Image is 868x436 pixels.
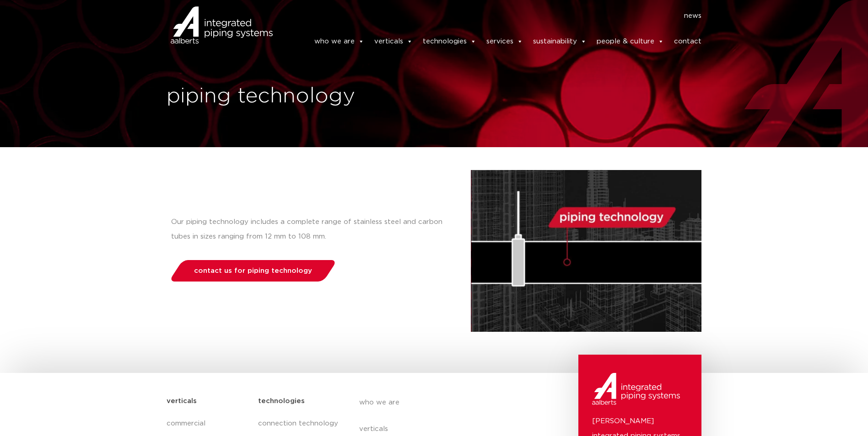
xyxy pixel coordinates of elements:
p: Our piping technology includes a complete range of stainless steel and carbon tubes in sizes rang... [171,215,453,244]
h1: piping technology [167,82,430,111]
a: contact [674,32,701,51]
a: services [486,32,523,51]
a: people & culture [597,32,664,51]
a: who we are [359,389,527,416]
h5: technologies [258,394,305,409]
a: sustainability [533,32,587,51]
a: verticals [374,32,413,51]
a: contact us for piping technology [168,260,337,282]
a: news [684,9,701,23]
nav: Menu [286,9,702,23]
a: who we are [314,32,364,51]
span: contact us for piping technology [194,267,312,274]
h5: verticals [167,394,197,409]
a: technologies [423,32,476,51]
